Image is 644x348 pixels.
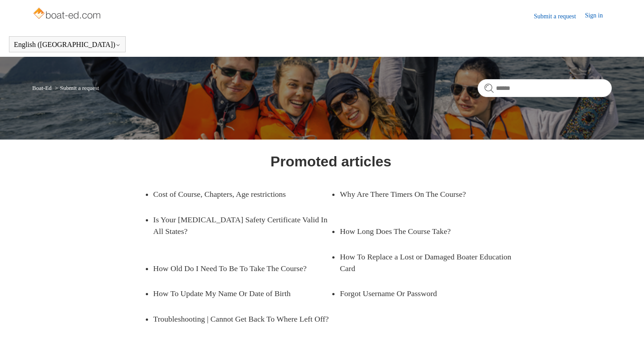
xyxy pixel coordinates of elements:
[32,85,53,91] li: Boat-Ed
[340,219,504,244] a: How Long Does The Course Take?
[153,281,318,306] a: How To Update My Name Or Date of Birth
[153,306,331,331] a: Troubleshooting | Cannot Get Back To Where Left Off?
[271,151,391,172] h1: Promoted articles
[153,207,331,244] a: Is Your [MEDICAL_DATA] Safety Certificate Valid In All States?
[534,12,585,21] a: Submit a request
[614,318,637,341] div: Live chat
[153,182,318,207] a: Cost of Course, Chapters, Age restrictions
[53,85,99,91] li: Submit a request
[340,244,517,281] a: How To Replace a Lost or Damaged Boater Education Card
[153,256,318,281] a: How Old Do I Need To Be To Take The Course?
[14,41,121,49] button: English ([GEOGRAPHIC_DATA])
[478,79,612,97] input: Search
[340,281,504,306] a: Forgot Username Or Password
[340,182,504,207] a: Why Are There Timers On The Course?
[585,11,612,21] a: Sign in
[32,5,103,23] img: Boat-Ed Help Center home page
[32,85,51,91] a: Boat-Ed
